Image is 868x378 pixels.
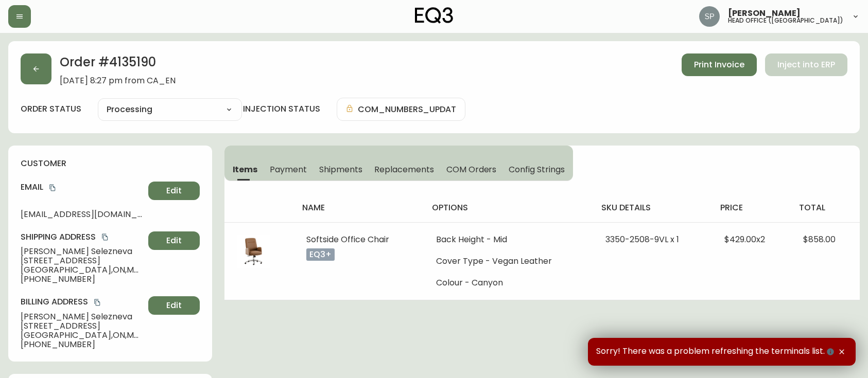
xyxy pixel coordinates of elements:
li: Cover Type - Vegan Leather [436,257,581,266]
span: [STREET_ADDRESS] [21,321,144,331]
span: Payment [270,164,307,175]
img: 0cb179e7bf3690758a1aaa5f0aafa0b4 [699,6,720,27]
span: Softside Office Chair [306,233,389,245]
span: $429.00 x 2 [724,233,765,245]
h2: Order # 4135190 [60,53,176,76]
span: [PERSON_NAME] Selezneva [21,312,144,321]
span: [DATE] 8:27 pm from CA_EN [60,76,176,85]
span: [GEOGRAPHIC_DATA] , ON , M4V 2H2 , CA [21,331,144,340]
h4: options [432,202,585,213]
button: copy [92,297,102,308]
span: [EMAIL_ADDRESS][DOMAIN_NAME] [21,210,144,219]
h4: customer [21,158,200,169]
span: [PHONE_NUMBER] [21,275,144,284]
h4: injection status [243,103,320,115]
span: Items [233,164,258,175]
button: Print Invoice [682,53,757,76]
button: Edit [148,231,200,250]
h5: head office ([GEOGRAPHIC_DATA]) [728,17,843,24]
span: Edit [166,300,182,311]
h4: Shipping Address [21,231,144,243]
h4: Email [21,182,144,193]
span: [PERSON_NAME] [728,9,801,17]
button: Edit [148,296,200,315]
img: 704182ba-2055-4e97-afd8-58f8bfb034e1Optional[softside-vegan-leather-brown-office-chair].jpg [237,235,270,268]
h4: total [799,202,852,213]
span: Edit [166,185,182,196]
span: [PERSON_NAME] Selezneva [21,247,144,256]
h4: sku details [601,202,703,213]
button: copy [47,183,58,193]
span: 3350-2508-9VL x 1 [605,233,679,245]
span: Sorry! There was a problem refreshing the terminals list. [596,346,836,357]
button: Edit [148,182,200,200]
span: Config Strings [509,164,564,175]
p: eq3+ [306,248,335,261]
span: [PHONE_NUMBER] [21,340,144,349]
span: Print Invoice [694,59,744,70]
li: Back Height - Mid [436,235,581,244]
li: Colour - Canyon [436,278,581,287]
span: [GEOGRAPHIC_DATA] , ON , M4V 2H2 , CA [21,265,144,275]
span: COM Orders [446,164,497,175]
img: logo [415,7,453,24]
span: [STREET_ADDRESS] [21,256,144,265]
span: Shipments [319,164,362,175]
button: copy [100,232,110,242]
span: Edit [166,235,182,246]
h4: Billing Address [21,296,144,308]
span: $858.00 [803,233,836,245]
span: Replacements [374,164,433,175]
label: order status [21,103,81,115]
h4: name [302,202,415,213]
h4: price [720,202,783,213]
